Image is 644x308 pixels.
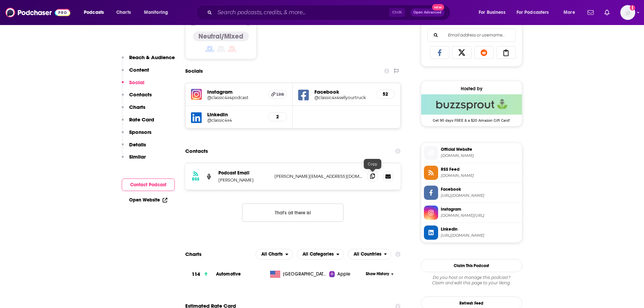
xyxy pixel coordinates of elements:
[79,7,113,18] button: open menu
[129,54,175,61] p: Reach & Audience
[314,89,371,95] h5: Facebook
[129,141,146,148] p: Details
[314,95,371,100] a: @classic4x4sellyourtruck
[185,65,203,77] h2: Socials
[630,5,635,10] svg: Add a profile image
[364,159,381,169] div: Copy
[424,186,519,200] a: Facebook[URL][DOMAIN_NAME]
[192,176,199,182] h3: RSS
[564,8,575,17] span: More
[207,118,263,123] a: @classic4x4
[363,271,396,277] button: Show History
[337,271,350,278] span: Apple
[122,54,175,67] button: Reach & Audience
[424,206,519,220] a: Instagram[DOMAIN_NAME][URL]
[122,79,144,92] button: Social
[433,29,510,42] input: Email address or username...
[348,249,391,260] button: open menu
[116,8,131,17] span: Charts
[129,197,167,203] a: Open Website
[256,249,293,260] h2: Platforms
[348,249,391,260] h2: Countries
[474,46,494,59] a: Share on Reddit
[122,179,175,191] button: Contact Podcast
[122,91,152,104] button: Contacts
[452,46,472,59] a: Share on X/Twitter
[421,259,522,272] button: Claim This Podcast
[421,275,522,280] span: Do you host or manage this podcast?
[129,104,145,110] p: Charts
[424,166,519,180] a: RSS Feed[DOMAIN_NAME]
[474,7,514,18] button: open menu
[585,7,596,18] a: Show notifications dropdown
[122,104,145,116] button: Charts
[441,166,519,172] span: RSS Feed
[185,251,201,257] h2: Charts
[129,91,152,98] p: Contacts
[215,7,389,18] input: Search podcasts, credits, & more...
[427,28,516,42] div: Search followers
[366,271,389,277] span: Show History
[122,129,151,141] button: Sponsors
[441,193,519,198] span: https://www.facebook.com/classic4x4sellyourtruck
[517,8,549,17] span: For Podcasters
[430,46,450,59] a: Share on Facebook
[122,116,154,129] button: Rate Card
[441,153,519,158] span: classic4x4.com
[441,173,519,178] span: feeds.buzzsprout.com
[112,7,135,18] a: Charts
[329,271,363,278] a: Apple
[432,4,444,10] span: New
[218,177,269,183] p: [PERSON_NAME]
[413,11,442,14] span: Open Advanced
[424,226,519,240] a: Linkedin[URL][DOMAIN_NAME]
[441,213,519,218] span: instagram.com/classic4x4podcast
[297,249,344,260] h2: Categories
[218,170,269,176] p: Podcast Email
[297,249,344,260] button: open menu
[129,129,151,135] p: Sponsors
[5,6,70,19] a: Podchaser - Follow, Share and Rate Podcasts
[421,86,522,92] div: Hosted by
[441,226,519,232] span: Linkedin
[620,5,635,20] span: Logged in as JFarrellPR
[410,8,445,17] button: Open AdvancedNew
[441,233,519,238] span: https://www.linkedin.com/company/classic4x4
[303,252,334,257] span: All Categories
[283,271,327,278] span: United States
[198,32,243,41] h4: Neutral/Mixed
[559,7,583,18] button: open menu
[185,145,208,158] h2: Contacts
[122,67,149,79] button: Content
[424,146,519,160] a: Official Website[DOMAIN_NAME]
[185,265,216,284] a: 114
[202,5,457,20] div: Search podcasts, credits, & more...
[421,115,522,123] span: Get 90 days FREE & a $20 Amazon Gift Card!
[256,249,293,260] button: open menu
[207,111,263,118] h5: LinkedIn
[441,146,519,152] span: Official Website
[268,90,287,99] a: Link
[129,116,154,123] p: Rate Card
[620,5,635,20] button: Show profile menu
[277,92,284,97] span: Link
[441,206,519,212] span: Instagram
[122,141,146,154] button: Details
[192,270,200,278] h3: 114
[207,89,263,95] h5: Instagram
[620,5,635,20] img: User Profile
[602,7,612,18] a: Show notifications dropdown
[421,94,522,115] img: Buzzsprout Deal: Get 90 days FREE & a $20 Amazon Gift Card!
[421,275,522,286] div: Claim and edit this page to your liking.
[496,46,516,59] a: Copy Link
[84,8,104,17] span: Podcasts
[122,153,146,166] button: Similar
[216,271,241,277] a: Automotive
[207,95,263,100] a: @classic4x4podcast
[275,173,362,179] p: [PERSON_NAME][EMAIL_ADDRESS][DOMAIN_NAME]
[389,8,405,17] span: Ctrl K
[139,7,177,18] button: open menu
